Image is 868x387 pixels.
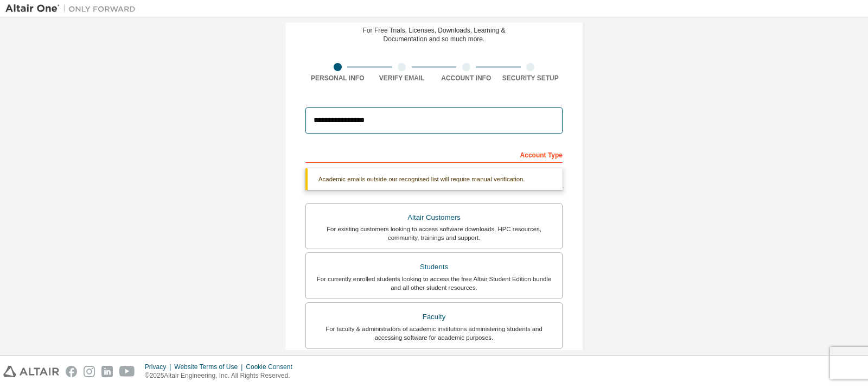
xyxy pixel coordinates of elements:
[145,363,174,371] div: Privacy
[174,363,246,371] div: Website Terms of Use
[312,309,556,325] div: Faculty
[246,363,298,371] div: Cookie Consent
[3,366,59,377] img: altair_logo.svg
[305,145,563,163] div: Account Type
[5,3,141,14] img: Altair One
[312,275,556,292] div: For currently enrolled students looking to access the free Altair Student Edition bundle and all ...
[312,325,556,342] div: For faculty & administrators of academic institutions administering students and accessing softwa...
[145,371,299,380] p: © 2025 Altair Engineering, Inc. All Rights Reserved.
[312,210,556,225] div: Altair Customers
[101,366,113,377] img: linkedin.svg
[312,259,556,275] div: Students
[119,366,135,377] img: youtube.svg
[434,74,499,83] div: Account Info
[363,26,506,43] div: For Free Trials, Licenses, Downloads, Learning & Documentation and so much more.
[370,74,435,83] div: Verify Email
[305,74,370,83] div: Personal Info
[499,74,563,83] div: Security Setup
[312,225,556,242] div: For existing customers looking to access software downloads, HPC resources, community, trainings ...
[66,366,77,377] img: facebook.svg
[84,366,95,377] img: instagram.svg
[305,168,563,190] div: Academic emails outside our recognised list will require manual verification.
